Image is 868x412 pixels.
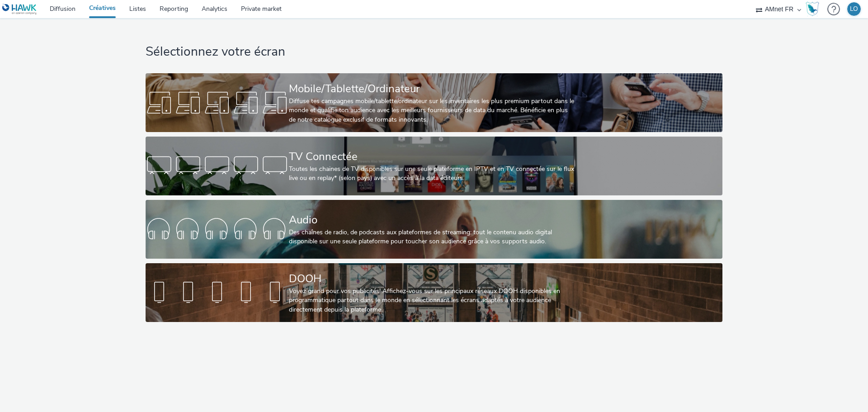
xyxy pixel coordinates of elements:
[289,228,576,246] div: Des chaînes de radio, de podcasts aux plateformes de streaming: tout le contenu audio digital dis...
[289,97,576,124] div: Diffuse tes campagnes mobile/tablette/ordinateur sur les inventaires les plus premium partout dan...
[806,2,823,16] a: Hawk Academy
[289,287,576,314] div: Voyez grand pour vos publicités! Affichez-vous sur les principaux réseaux DOOH disponibles en pro...
[289,212,576,228] div: Audio
[146,73,722,132] a: Mobile/Tablette/OrdinateurDiffuse tes campagnes mobile/tablette/ordinateur sur les inventaires le...
[146,43,722,61] h1: Sélectionnez votre écran
[289,81,576,97] div: Mobile/Tablette/Ordinateur
[146,200,722,259] a: AudioDes chaînes de radio, de podcasts aux plateformes de streaming: tout le contenu audio digita...
[850,2,858,16] div: LO
[289,271,576,287] div: DOOH
[289,149,576,165] div: TV Connectée
[289,165,576,183] div: Toutes les chaines de TV disponibles sur une seule plateforme en IPTV et en TV connectée sur le f...
[806,2,819,16] img: Hawk Academy
[146,137,722,195] a: TV ConnectéeToutes les chaines de TV disponibles sur une seule plateforme en IPTV et en TV connec...
[146,263,722,322] a: DOOHVoyez grand pour vos publicités! Affichez-vous sur les principaux réseaux DOOH disponibles en...
[2,4,37,15] img: undefined Logo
